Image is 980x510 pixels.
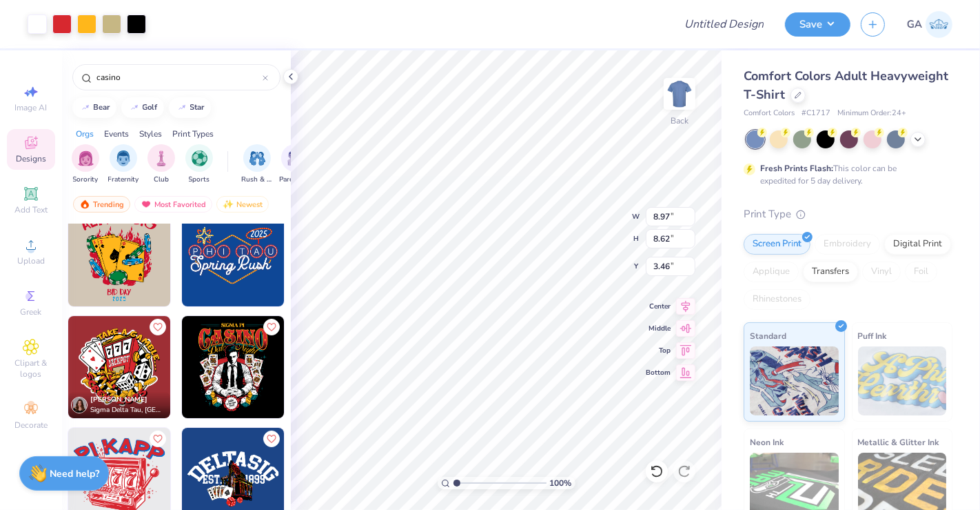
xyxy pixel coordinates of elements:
[858,346,947,415] img: Puff Ink
[108,144,139,185] button: filter button
[744,68,948,103] span: Comfort Colors Adult Heavyweight T-Shirt
[80,104,91,112] img: trend_line.gif
[744,206,952,222] div: Print Type
[129,104,140,112] img: trend_line.gif
[862,262,901,282] div: Vinyl
[147,144,175,185] button: filter button
[279,175,311,185] span: Parent's Weekend
[263,431,280,447] button: Like
[926,11,952,38] img: Gaurisha Aggarwal
[192,150,207,166] img: Sports Image
[72,97,116,118] button: bear
[154,150,169,166] img: Club Image
[116,150,131,166] img: Fraternity Image
[858,435,939,449] span: Metallic & Glitter Ink
[154,175,169,185] span: Club
[73,196,130,213] div: Trending
[150,319,166,335] button: Like
[72,144,99,185] button: filter button
[169,97,211,118] button: star
[760,162,930,187] div: This color can be expedited for 5 day delivery.
[139,128,162,140] div: Styles
[284,204,386,306] img: 94140370-0ccc-403d-8751-30e01b875628
[744,262,799,282] div: Applique
[50,467,100,480] strong: Need help?
[134,196,212,213] div: Most Favorited
[666,80,693,108] img: Back
[223,199,234,209] img: Newest.gif
[744,289,810,310] div: Rhinestones
[17,255,45,266] span: Upload
[750,435,784,449] span: Neon Ink
[284,316,386,418] img: 8adf627d-6038-4404-9ecb-a681ffe27806
[279,144,311,185] button: filter button
[744,234,810,255] div: Screen Print
[760,163,833,174] strong: Fresh Prints Flash:
[907,11,952,38] a: GA
[16,153,46,164] span: Designs
[90,405,165,415] span: Sigma Delta Tau, [GEOGRAPHIC_DATA]
[78,150,94,166] img: Sorority Image
[646,346,671,355] span: Top
[71,397,88,413] img: Avatar
[143,104,158,111] div: golf
[121,97,164,118] button: golf
[170,316,272,418] img: ac73ac59-61e0-4867-acbf-7d2684c18a0a
[837,108,906,119] span: Minimum Order: 24 +
[263,319,280,335] button: Like
[884,234,951,255] div: Digital Print
[785,12,850,37] button: Save
[21,306,42,317] span: Greek
[182,204,284,306] img: ab164e1e-266f-47c9-b328-04dc9cd16fd5
[185,144,213,185] div: filter for Sports
[172,128,214,140] div: Print Types
[750,328,786,343] span: Standard
[907,17,922,32] span: GA
[94,104,110,111] div: bear
[95,70,263,84] input: Try "Alpha"
[646,368,671,377] span: Bottom
[176,104,187,112] img: trend_line.gif
[803,262,858,282] div: Transfers
[646,302,671,311] span: Center
[15,102,48,113] span: Image AI
[190,104,205,111] div: star
[108,175,139,185] span: Fraternity
[108,144,139,185] div: filter for Fraternity
[141,199,152,209] img: most_fav.gif
[90,395,147,404] span: [PERSON_NAME]
[241,144,273,185] button: filter button
[750,346,839,415] img: Standard
[673,10,775,38] input: Untitled Design
[815,234,880,255] div: Embroidery
[14,420,48,431] span: Decorate
[241,144,273,185] div: filter for Rush & Bid
[858,328,887,343] span: Puff Ink
[279,144,311,185] div: filter for Parent's Weekend
[104,128,129,140] div: Events
[241,175,273,185] span: Rush & Bid
[744,108,795,119] span: Comfort Colors
[671,115,688,127] div: Back
[646,324,671,333] span: Middle
[216,196,269,213] div: Newest
[68,204,170,306] img: e325ed27-98b3-4ce1-97af-2f4cbe53ee6c
[170,204,272,306] img: 66ecbc4e-662f-464a-a43b-25e5ef076e58
[550,477,572,489] span: 100 %
[68,316,170,418] img: 84423866-a36b-4707-b39c-2ac199aa1985
[249,150,265,166] img: Rush & Bid Image
[802,108,830,119] span: # C1717
[76,128,94,140] div: Orgs
[73,175,99,185] span: Sorority
[7,357,55,380] span: Clipart & logos
[79,199,90,209] img: trending.gif
[905,262,937,282] div: Foil
[72,144,99,185] div: filter for Sorority
[150,431,166,447] button: Like
[185,144,213,185] button: filter button
[147,144,175,185] div: filter for Club
[287,150,303,166] img: Parent's Weekend Image
[189,175,210,185] span: Sports
[14,204,48,215] span: Add Text
[182,316,284,418] img: e9d0edce-f52d-42c4-bc70-04315351bc5a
